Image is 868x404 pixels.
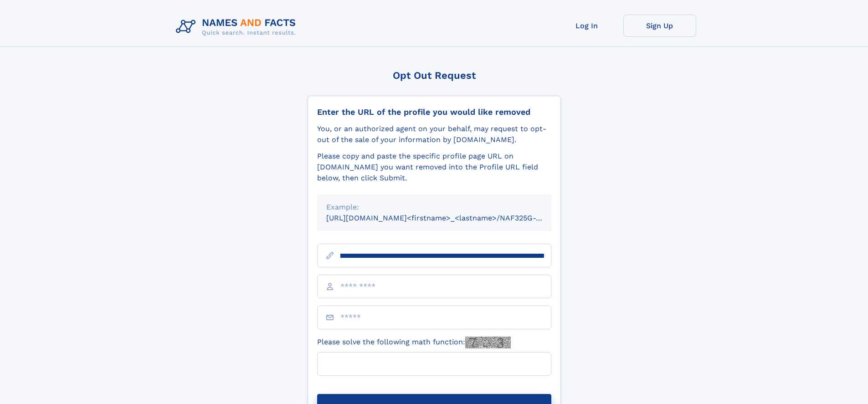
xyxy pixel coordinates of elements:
[317,107,551,117] div: Enter the URL of the profile you would like removed
[317,337,511,348] label: Please solve the following math function:
[172,15,303,39] img: Logo Names and Facts
[623,15,696,37] a: Sign Up
[308,70,561,81] div: Opt Out Request
[326,214,569,222] small: [URL][DOMAIN_NAME]<firstname>_<lastname>/NAF325G-xxxxxxxx
[317,151,551,184] div: Please copy and paste the specific profile page URL on [DOMAIN_NAME] you want removed into the Pr...
[317,123,551,145] div: You, or an authorized agent on your behalf, may request to opt-out of the sale of your informatio...
[550,15,623,37] a: Log In
[326,202,542,213] div: Example:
